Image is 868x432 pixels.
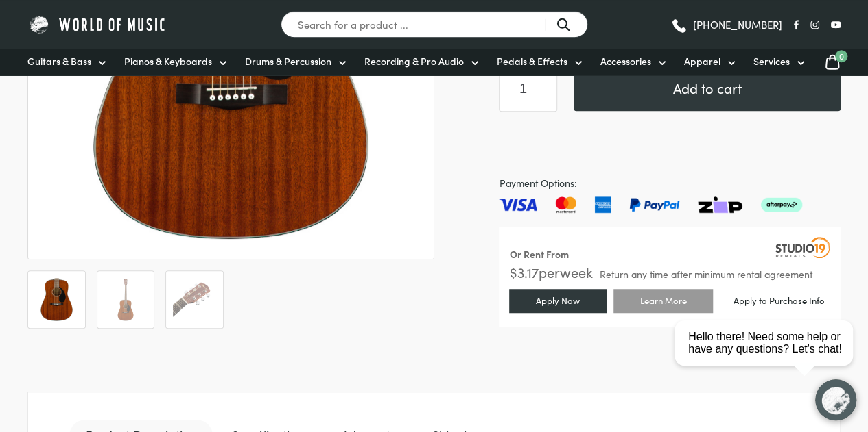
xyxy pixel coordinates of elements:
a: [PHONE_NUMBER] [670,14,782,35]
span: 0 [835,50,847,62]
img: Pay with Master card, Visa, American Express and Paypal [499,196,801,213]
span: [PHONE_NUMBER] [693,19,782,29]
span: Services [753,54,790,68]
iframe: Chat with our support team [669,281,868,432]
span: Return any time after minimum rental agreement [599,269,812,279]
a: Learn More [613,289,714,313]
span: Pianos & Keyboards [124,54,212,68]
img: Studio19 Rentals [775,237,830,257]
span: Guitars & Bass [27,54,91,68]
span: Apparel [684,54,720,68]
a: Apply Now [509,289,607,313]
span: Accessories [600,54,651,68]
iframe: PayPal [499,128,841,159]
span: Payment Options: [499,175,841,191]
img: CD-60S Headstock [173,278,216,321]
span: $ 3.17 [509,262,538,281]
img: Fender CD60S Mahogany Body [35,278,78,321]
span: Drums & Percussion [245,54,331,68]
span: Recording & Pro Audio [364,54,464,68]
img: World of Music [27,14,168,35]
span: Pedals & Effects [497,54,567,68]
button: Add to cart [574,65,841,111]
img: Fender CD60S Mahogany Acoustic Guitar [104,278,148,321]
span: per week [538,262,592,281]
input: Product quantity [499,65,557,112]
input: Search for a product ... [281,11,588,38]
div: Or Rent From [509,246,568,262]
